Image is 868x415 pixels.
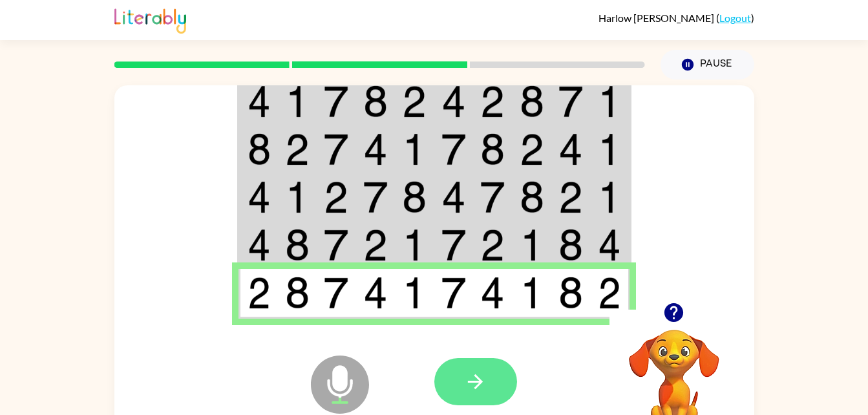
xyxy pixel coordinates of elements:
[248,181,271,213] img: 4
[285,133,310,165] img: 2
[324,85,348,118] img: 7
[285,277,310,309] img: 8
[480,277,505,309] img: 4
[598,12,716,24] span: Harlow [PERSON_NAME]
[363,229,388,261] img: 2
[520,181,544,213] img: 8
[441,277,466,309] img: 7
[324,181,348,213] img: 2
[558,181,583,213] img: 2
[480,133,505,165] img: 8
[402,229,427,261] img: 1
[248,85,271,118] img: 4
[558,85,583,118] img: 7
[324,133,348,165] img: 7
[248,133,271,165] img: 8
[598,181,621,213] img: 1
[480,229,505,261] img: 2
[248,277,271,309] img: 2
[520,229,544,261] img: 1
[598,229,621,261] img: 4
[285,181,310,213] img: 1
[248,229,271,261] img: 4
[324,277,348,309] img: 7
[719,12,751,24] a: Logout
[520,85,544,118] img: 8
[480,181,505,213] img: 7
[363,133,388,165] img: 4
[598,133,621,165] img: 1
[480,85,505,118] img: 2
[324,229,348,261] img: 7
[441,85,466,118] img: 4
[402,181,427,213] img: 8
[598,12,754,24] div: ( )
[558,133,583,165] img: 4
[441,181,466,213] img: 4
[520,277,544,309] img: 1
[558,277,583,309] img: 8
[520,133,544,165] img: 2
[363,85,388,118] img: 8
[661,50,754,80] button: Pause
[598,277,621,309] img: 2
[441,133,466,165] img: 7
[402,133,427,165] img: 1
[598,85,621,118] img: 1
[402,277,427,309] img: 1
[441,229,466,261] img: 7
[285,229,310,261] img: 8
[402,85,427,118] img: 2
[285,85,310,118] img: 1
[363,181,388,213] img: 7
[114,5,186,34] img: Literably
[363,277,388,309] img: 4
[558,229,583,261] img: 8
